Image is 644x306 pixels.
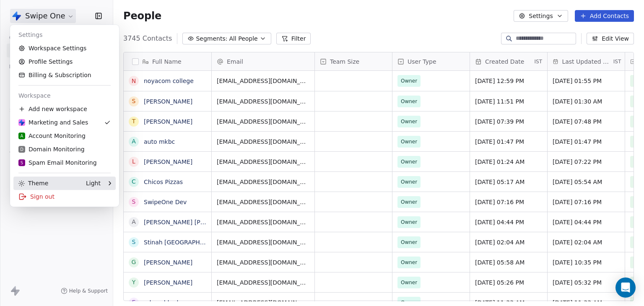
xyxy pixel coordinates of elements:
div: Theme [18,179,48,187]
div: Account Monitoring [18,132,86,140]
a: Profile Settings [13,55,116,68]
a: Workspace Settings [13,41,116,55]
div: Workspace [13,89,116,102]
div: Domain Monitoring [18,145,85,153]
div: Marketing and Sales [18,118,88,127]
div: Settings [13,28,116,41]
span: D [20,146,23,153]
div: Light [86,179,101,187]
span: S [21,160,23,166]
div: Spam Email Monitoring [18,158,97,167]
span: A [21,133,23,139]
a: Billing & Subscription [13,68,116,82]
div: Sign out [13,190,116,203]
img: Swipe%20One%20Logo%201-1.svg [18,119,25,126]
div: Add new workspace [13,102,116,116]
